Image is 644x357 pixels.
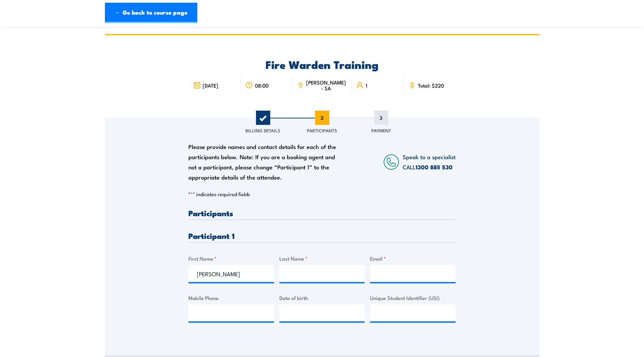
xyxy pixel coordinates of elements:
[371,127,391,134] span: Payment
[279,255,365,262] label: Last Name
[370,294,456,302] label: Unique Student Identifier (USI)
[188,232,456,240] h3: Participant 1
[279,294,365,302] label: Date of birth
[255,82,269,88] span: 08:00
[245,127,280,134] span: Billing Details
[418,82,444,88] span: Total: $220
[188,142,343,182] div: Please provide names and contact details for each of the participants below. Note: If you are a b...
[188,191,456,198] p: " " indicates required fields
[203,82,218,88] span: [DATE]
[306,79,347,91] span: [PERSON_NAME] - SA
[188,255,274,262] label: First Name
[416,163,453,171] a: 1300 885 530
[188,209,456,217] h3: Participants
[188,294,274,302] label: Mobile Phone
[256,111,270,125] span: 1
[366,82,367,88] span: 1
[403,152,456,171] span: Speak to a specialist CALL
[188,59,456,69] h2: Fire Warden Training
[307,127,337,134] span: Participants
[105,3,197,23] a: ← Go back to course page
[370,255,456,262] label: Email
[374,111,388,125] span: 3
[315,111,329,125] span: 2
